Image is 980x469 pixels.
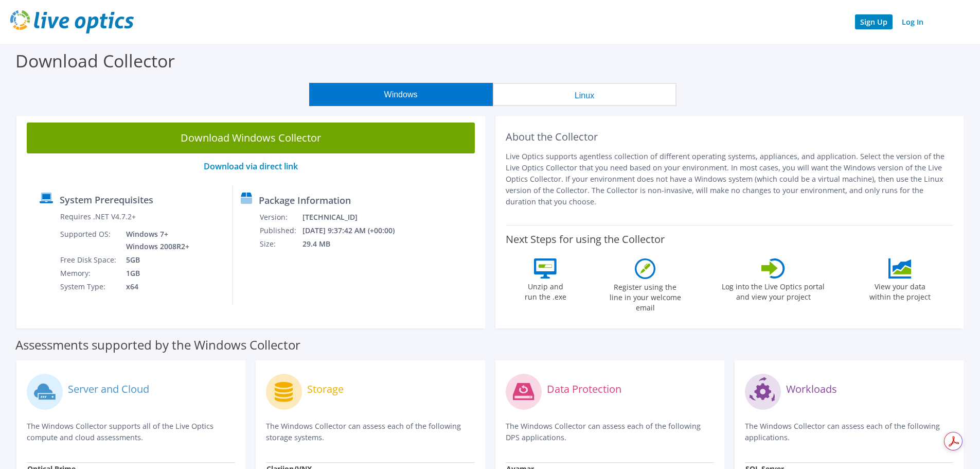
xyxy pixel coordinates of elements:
td: 1GB [118,267,191,280]
p: The Windows Collector can assess each of the following storage systems. [266,421,474,443]
td: [DATE] 9:37:42 AM (+00:00) [302,224,408,237]
button: Windows [309,83,493,106]
label: Unzip and run the .exe [522,279,569,302]
label: Assessments supported by the Windows Collector [15,340,300,350]
td: 5GB [118,253,191,267]
label: Download Collector [15,49,175,73]
td: Published: [259,224,302,237]
a: Download Windows Collector [27,123,475,153]
td: Supported OS: [60,228,118,253]
td: System Type: [60,280,118,293]
td: 29.4 MB [302,237,408,251]
td: x64 [118,280,191,293]
label: System Prerequisites [60,195,153,205]
p: The Windows Collector can assess each of the following applications. [745,421,953,443]
p: The Windows Collector can assess each of the following DPS applications. [506,421,714,443]
td: [TECHNICAL_ID] [302,211,408,224]
label: View your data within the project [863,279,937,302]
label: Workloads [786,384,837,394]
p: Live Optics supports agentless collection of different operating systems, appliances, and applica... [506,151,954,207]
img: live_optics_svg.svg [10,10,134,33]
td: Free Disk Space: [60,253,118,267]
label: Server and Cloud [68,384,149,394]
label: Package Information [259,195,351,205]
a: Log In [897,14,929,29]
button: Linux [493,83,676,106]
label: Next Steps for using the Collector [506,233,665,246]
label: Storage [307,384,344,394]
label: Register using the line in your welcome email [607,279,684,313]
td: Size: [259,237,302,251]
p: The Windows Collector supports all of the Live Optics compute and cloud assessments. [27,421,235,443]
label: Log into the Live Optics portal and view your project [721,279,825,302]
td: Version: [259,211,302,224]
h2: About the Collector [506,131,954,143]
td: Memory: [60,267,118,280]
td: Windows 7+ Windows 2008R2+ [118,228,191,253]
a: Sign Up [855,14,893,29]
label: Requires .NET V4.7.2+ [60,212,136,222]
label: Data Protection [547,384,621,394]
a: Download via direct link [204,161,298,172]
